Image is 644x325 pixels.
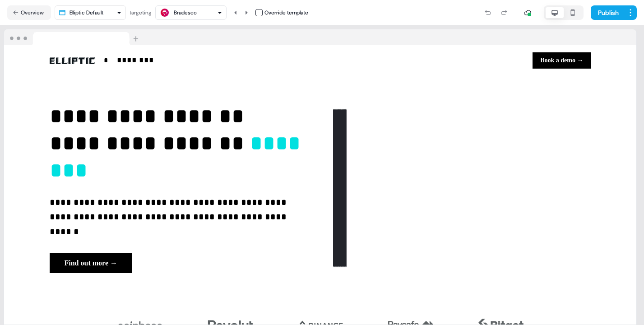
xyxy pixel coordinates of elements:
[50,57,95,64] img: Image
[264,8,308,17] div: Override template
[50,253,132,273] button: Find out more →
[50,253,308,273] div: Find out more →
[591,5,624,20] button: Publish
[130,8,152,17] div: targeting
[533,52,591,69] button: Book a demo →
[69,8,103,17] div: Elliptic Default
[4,29,143,46] img: Browser topbar
[7,5,51,20] button: Overview
[333,103,591,274] img: Image
[174,8,197,17] div: Bradesco
[324,52,591,69] div: Book a demo →
[155,5,227,20] button: Bradesco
